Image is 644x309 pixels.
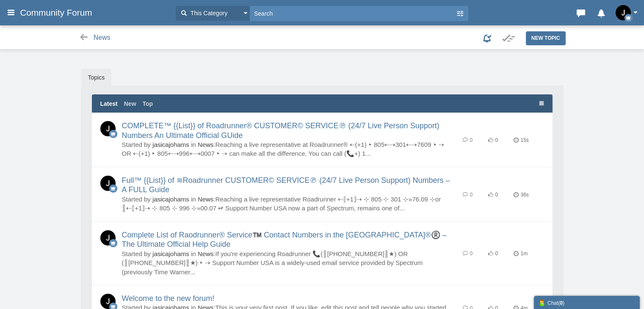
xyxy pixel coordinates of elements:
[100,230,116,246] img: PGdA0QAAAAZJREFUAwCr9yPaRCzclAAAAABJRU5ErkJggg==
[514,192,529,198] time: 36s
[514,251,528,257] time: 1m
[100,99,118,108] a: Latest
[250,6,456,21] input: Search
[143,99,153,108] a: Top
[198,141,214,148] a: News
[81,69,112,86] a: Topics
[122,294,215,303] a: Welcome to the new forum!
[122,231,447,249] a: Complete List of Raodrunner® Service™️ Contact Numbers in the [GEOGRAPHIC_DATA]®®️ – The Ultimate...
[560,300,563,306] strong: 0
[122,121,439,140] a: COMPLETE™ {{List}} of Roadrunner® CUSTOMER© SERVICE℗ (24/7 Live Person Support) Numbers An Ultima...
[20,8,98,18] span: Community Forum
[20,5,171,20] a: Community Forum
[122,176,450,194] a: Full™ {{List}} of ≋Roadrunner CUSTOMER© SERVICE℗ (24/7 Live Person Support) Numbers – A FULL Guide
[198,250,214,257] a: News
[526,31,566,45] a: New Topic
[100,294,116,309] img: PGdA0QAAAAZJREFUAwCr9yPaRCzclAAAAABJRU5ErkJggg==
[100,176,116,191] img: PGdA0QAAAAZJREFUAwCr9yPaRCzclAAAAABJRU5ErkJggg==
[94,34,111,41] span: News
[558,300,564,306] span: ( )
[124,99,136,108] a: New
[495,251,498,257] span: 0
[538,298,636,307] div: Chat
[616,5,631,20] img: PGdA0QAAAAZJREFUAwCr9yPaRCzclAAAAABJRU5ErkJggg==
[176,6,250,21] button: This Category
[470,137,473,143] span: 0
[152,250,189,257] a: jasicajohams
[152,141,189,148] a: jasicajohams
[495,137,498,143] span: 0
[470,251,473,257] span: 0
[152,196,189,203] a: jasicajohams
[188,9,227,18] span: This Category
[198,196,214,203] a: News
[470,192,473,198] span: 0
[514,137,529,143] time: 15s
[531,35,560,41] span: New Topic
[495,192,498,198] span: 0
[100,121,116,136] img: PGdA0QAAAAZJREFUAwCr9yPaRCzclAAAAABJRU5ErkJggg==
